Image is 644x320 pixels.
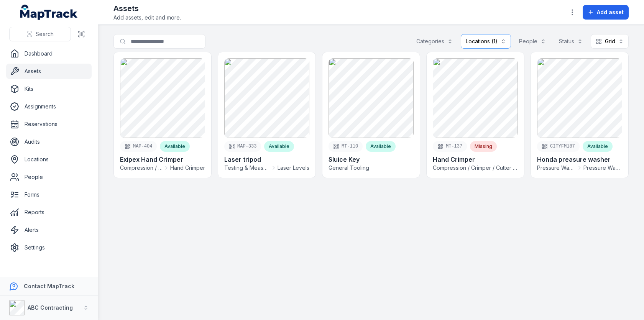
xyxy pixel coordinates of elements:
span: Search [36,30,54,38]
span: Add assets, edit and more. [113,14,181,21]
a: Locations [6,152,92,167]
a: Assets [6,64,92,79]
a: Dashboard [6,46,92,61]
h2: Assets [113,3,181,14]
a: Kits [6,81,92,97]
strong: ABC Contracting [28,304,73,311]
strong: Contact MapTrack [24,283,74,289]
button: Categories [411,34,458,49]
a: Assignments [6,99,92,114]
a: Reports [6,205,92,220]
a: MapTrack [20,5,78,20]
button: Search [9,27,71,41]
a: Forms [6,187,92,202]
button: Add asset [583,5,629,20]
button: Status [554,34,588,49]
a: Alerts [6,222,92,238]
a: Audits [6,134,92,149]
span: Add asset [597,8,624,16]
button: People [514,34,551,49]
a: People [6,169,92,185]
a: Settings [6,240,92,255]
button: Grid [591,34,629,49]
a: Reservations [6,117,92,132]
button: Locations (1) [461,34,511,49]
